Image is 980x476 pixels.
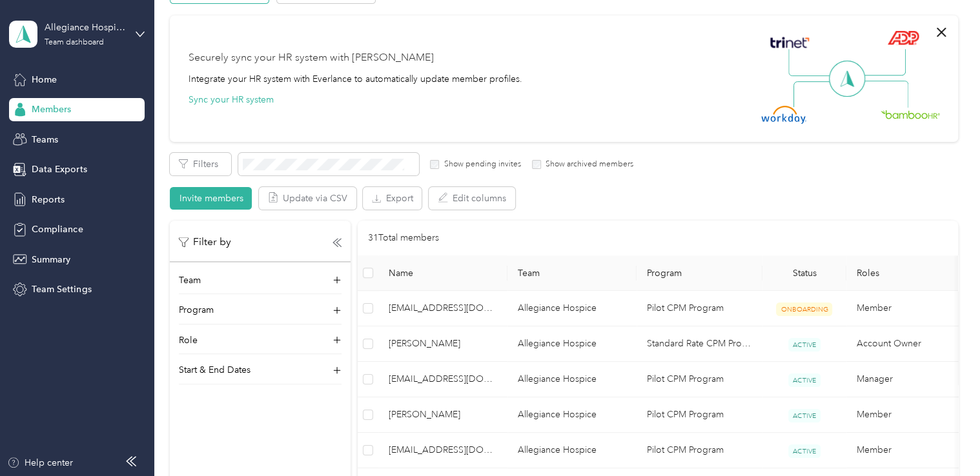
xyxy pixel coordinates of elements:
[378,397,507,433] td: Jasmine Hall
[762,291,846,326] td: ONBOARDING
[188,93,273,106] button: Sync your HR system
[637,326,762,362] td: Standard Rate CPM Program
[378,362,507,397] td: crystal@allegiancehospice.com (You)
[179,303,214,317] p: Program
[767,34,812,52] img: Trinet
[788,373,821,387] span: ACTIVE
[32,283,91,296] span: Team Settings
[637,255,762,291] th: Program
[846,362,975,397] td: Manager
[762,255,846,291] th: Status
[507,291,637,326] td: Allegiance Hospice
[788,338,821,352] span: ACTIVE
[637,397,762,433] td: Pilot CPM Program
[846,326,975,362] td: Account Owner
[861,49,906,76] img: Line Right Up
[881,110,940,119] img: BambooHR
[179,234,231,250] p: Filter by
[389,443,497,457] span: [EMAIL_ADDRESS][DOMAIN_NAME]
[378,291,507,326] td: nayrisha@allegiancehospice.com
[179,273,201,287] p: Team
[32,163,87,176] span: Data Exports
[389,408,497,422] span: [PERSON_NAME]
[45,21,125,34] div: Allegiance Hospice
[788,49,833,77] img: Line Left Up
[788,409,821,422] span: ACTIVE
[32,193,65,206] span: Reports
[179,363,250,377] p: Start & End Dates
[7,456,73,470] button: Help center
[259,187,356,210] button: Update via CSV
[378,326,507,362] td: Ranjish Pillai
[32,223,83,236] span: Compliance
[363,187,422,210] button: Export
[637,362,762,397] td: Pilot CPM Program
[846,397,975,433] td: Member
[45,39,104,46] div: Team dashboard
[846,255,975,291] th: Roles
[637,433,762,468] td: Pilot CPM Program
[846,433,975,468] td: Member
[170,187,252,210] button: Invite members
[846,291,975,326] td: Member
[507,255,637,291] th: Team
[429,187,515,210] button: Edit columns
[188,72,522,86] div: Integrate your HR system with Everlance to automatically update member profiles.
[32,253,70,266] span: Summary
[378,255,507,291] th: Name
[389,337,497,351] span: [PERSON_NAME]
[389,372,497,386] span: [EMAIL_ADDRESS][DOMAIN_NAME] (You)
[179,333,198,347] p: Role
[637,291,762,326] td: Pilot CPM Program
[170,153,231,175] button: Filters
[776,302,832,316] span: ONBOARDING
[788,444,821,458] span: ACTIVE
[378,433,507,468] td: hannahallen2262019@gmail.com
[507,397,637,433] td: Allegiance Hospice
[541,159,633,170] label: Show archived members
[389,301,497,315] span: [EMAIL_ADDRESS][DOMAIN_NAME]
[439,159,520,170] label: Show pending invites
[188,50,433,66] div: Securely sync your HR system with [PERSON_NAME]
[908,404,980,476] iframe: Everlance-gr Chat Button Frame
[368,231,439,245] p: 31 Total members
[389,268,497,279] span: Name
[507,362,637,397] td: Allegiance Hospice
[887,30,919,45] img: ADP
[32,133,58,146] span: Teams
[32,103,71,116] span: Members
[761,106,806,124] img: Workday
[793,81,838,107] img: Line Left Down
[507,326,637,362] td: Allegiance Hospice
[32,73,57,86] span: Home
[507,433,637,468] td: Allegiance Hospice
[863,81,908,108] img: Line Right Down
